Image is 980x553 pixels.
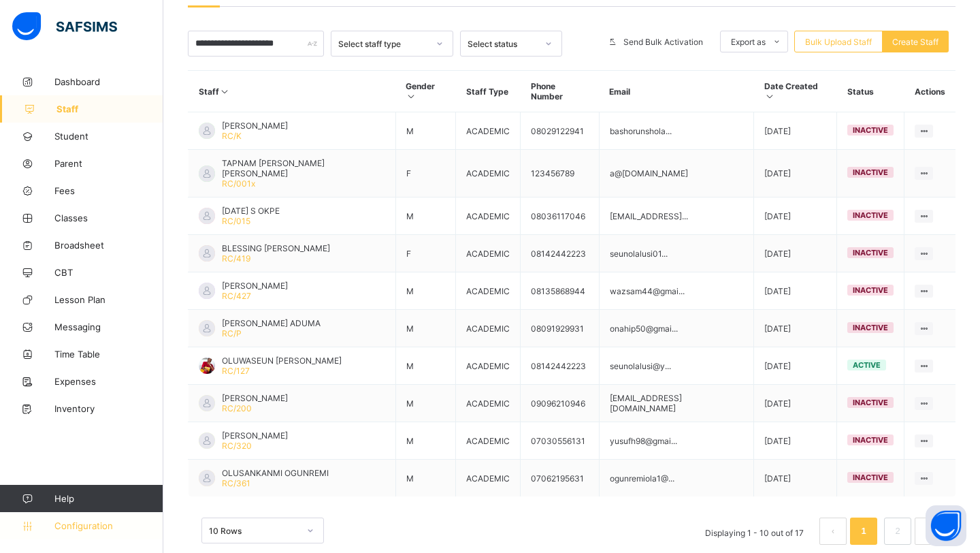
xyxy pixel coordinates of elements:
[395,197,456,235] td: M
[853,210,888,220] span: inactive
[904,71,955,112] th: Actions
[54,294,163,305] span: Lesson Plan
[853,435,888,445] span: inactive
[599,385,753,422] td: [EMAIL_ADDRESS][DOMAIN_NAME]
[599,272,753,310] td: wazsam44@gmai...
[853,360,881,370] span: active
[395,112,456,150] td: M
[599,71,753,112] th: Email
[857,522,870,540] a: 1
[222,318,321,328] span: [PERSON_NAME] ADUMA
[599,197,753,235] td: [EMAIL_ADDRESS]...
[456,112,521,150] td: ACADEMIC
[599,112,753,150] td: bashorunshola...
[850,518,877,545] li: 1
[456,272,521,310] td: ACADEMIC
[915,518,942,545] button: next page
[599,347,753,385] td: seunolalusi@y...
[853,323,888,332] span: inactive
[406,91,417,101] i: Sort in Ascending Order
[754,71,837,112] th: Date Created
[54,158,163,169] span: Parent
[222,243,330,253] span: BLESSING [PERSON_NAME]
[892,37,938,47] span: Create Staff
[222,328,242,338] span: RC/P
[209,526,299,536] div: 10 Rows
[754,460,837,497] td: [DATE]
[599,460,753,497] td: ogunremiola1@...
[219,86,231,97] i: Sort in Ascending Order
[884,518,911,545] li: 2
[805,37,872,47] span: Bulk Upload Staff
[754,385,837,422] td: [DATE]
[837,71,904,112] th: Status
[521,422,600,460] td: 07030556131
[395,150,456,197] td: F
[853,168,888,177] span: inactive
[395,310,456,347] td: M
[395,460,456,497] td: M
[456,310,521,347] td: ACADEMIC
[456,71,521,112] th: Staff Type
[853,473,888,482] span: inactive
[222,253,250,264] span: RC/419
[754,235,837,272] td: [DATE]
[754,112,837,150] td: [DATE]
[521,460,600,497] td: 07062195631
[521,385,600,422] td: 09096210946
[456,385,521,422] td: ACADEMIC
[456,150,521,197] td: ACADEMIC
[819,518,847,545] button: prev page
[764,91,776,101] i: Sort in Ascending Order
[222,430,288,441] span: [PERSON_NAME]
[395,235,456,272] td: F
[754,347,837,385] td: [DATE]
[754,310,837,347] td: [DATE]
[222,131,242,141] span: RC/K
[54,520,163,531] span: Configuration
[222,121,288,131] span: [PERSON_NAME]
[54,493,163,504] span: Help
[819,518,847,545] li: 上一页
[456,197,521,235] td: ACADEMIC
[222,468,329,478] span: OLUSANKANMI OGUNREMI
[599,235,753,272] td: seunolalusi01...
[338,39,428,49] div: Select staff type
[222,281,288,291] span: [PERSON_NAME]
[222,158,385,178] span: TAPNAM [PERSON_NAME] [PERSON_NAME]
[222,291,251,301] span: RC/427
[926,505,966,546] button: Open asap
[456,460,521,497] td: ACADEMIC
[222,206,280,216] span: [DATE] S OKPE
[521,71,600,112] th: Phone Number
[56,104,163,114] span: Staff
[623,37,703,47] span: Send Bulk Activation
[189,71,396,112] th: Staff
[395,385,456,422] td: M
[222,178,255,189] span: RC/001x
[731,37,766,47] span: Export as
[222,441,252,451] span: RC/320
[222,393,288,403] span: [PERSON_NAME]
[54,376,163,387] span: Expenses
[754,197,837,235] td: [DATE]
[521,197,600,235] td: 08036117046
[754,272,837,310] td: [DATE]
[521,272,600,310] td: 08135868944
[695,518,814,545] li: Displaying 1 - 10 out of 17
[521,347,600,385] td: 08142442223
[395,71,456,112] th: Gender
[54,76,163,87] span: Dashboard
[521,310,600,347] td: 08091929931
[54,321,163,332] span: Messaging
[12,12,117,41] img: safsims
[395,347,456,385] td: M
[222,403,252,413] span: RC/200
[222,355,342,366] span: OLUWASEUN [PERSON_NAME]
[54,267,163,278] span: CBT
[521,112,600,150] td: 08029122941
[222,366,250,376] span: RC/127
[853,285,888,295] span: inactive
[54,212,163,223] span: Classes
[395,272,456,310] td: M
